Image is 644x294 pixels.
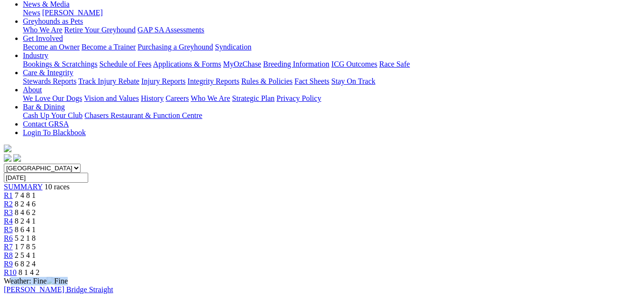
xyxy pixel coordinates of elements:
[23,94,640,103] div: About
[295,77,329,85] a: Fact Sheets
[23,60,97,68] a: Bookings & Scratchings
[99,60,151,68] a: Schedule of Fees
[23,17,83,25] a: Greyhounds as Pets
[44,183,70,191] span: 10 races
[4,251,13,259] a: R8
[4,183,42,191] a: SUMMARY
[4,234,13,242] a: R6
[23,43,640,51] div: Get Involved
[23,26,640,34] div: Greyhounds as Pets
[4,277,68,285] span: Weather: Fine
[4,260,13,268] a: R9
[23,77,640,86] div: Care & Integrity
[23,111,640,120] div: Bar & Dining
[64,26,136,34] a: Retire Your Greyhound
[138,43,213,51] a: Purchasing a Greyhound
[82,43,136,51] a: Become a Trainer
[23,120,69,128] a: Contact GRSA
[23,69,73,77] a: Care & Integrity
[23,103,65,111] a: Bar & Dining
[15,225,36,234] span: 8 6 4 1
[4,154,11,162] img: facebook.svg
[4,268,17,276] a: R10
[223,60,261,68] a: MyOzChase
[138,26,204,34] a: GAP SA Assessments
[232,94,275,102] a: Strategic Plan
[42,9,102,17] a: [PERSON_NAME]
[23,111,82,119] a: Cash Up Your Club
[15,243,36,251] span: 1 7 8 5
[4,217,13,225] a: R4
[4,191,13,199] a: R1
[4,200,13,208] a: R2
[15,217,36,225] span: 8 2 4 1
[165,94,189,102] a: Careers
[141,94,164,102] a: History
[187,77,239,85] a: Integrity Reports
[23,51,48,59] a: Industry
[47,277,68,285] img: Fine
[84,111,202,119] a: Chasers Restaurant & Function Centre
[191,94,230,102] a: Who We Are
[4,173,88,183] input: Select date
[23,43,80,51] a: Become an Owner
[4,145,11,152] img: logo-grsa-white.png
[15,200,36,208] span: 8 2 4 6
[23,34,63,42] a: Get Involved
[15,234,36,242] span: 5 2 1 8
[379,60,409,68] a: Race Safe
[331,60,377,68] a: ICG Outcomes
[78,77,139,85] a: Track Injury Rebate
[19,268,40,276] span: 8 1 4 2
[15,191,36,199] span: 7 4 8 1
[141,77,185,85] a: Injury Reports
[4,225,13,234] a: R5
[23,77,76,85] a: Stewards Reports
[15,260,36,268] span: 6 8 2 4
[13,154,21,162] img: twitter.svg
[276,94,321,102] a: Privacy Policy
[4,208,13,216] a: R3
[23,9,40,17] a: News
[15,251,36,259] span: 2 5 4 1
[4,243,13,251] a: R7
[331,77,375,85] a: Stay On Track
[15,208,36,216] span: 8 4 6 2
[23,128,86,137] a: Login To Blackbook
[84,94,139,102] a: Vision and Values
[215,43,251,51] a: Syndication
[23,9,640,17] div: News & Media
[23,94,82,102] a: We Love Our Dogs
[23,60,640,69] div: Industry
[241,77,293,85] a: Rules & Policies
[263,60,329,68] a: Breeding Information
[23,26,62,34] a: Who We Are
[153,60,221,68] a: Applications & Forms
[4,285,113,294] a: [PERSON_NAME] Bridge Straight
[23,86,42,94] a: About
